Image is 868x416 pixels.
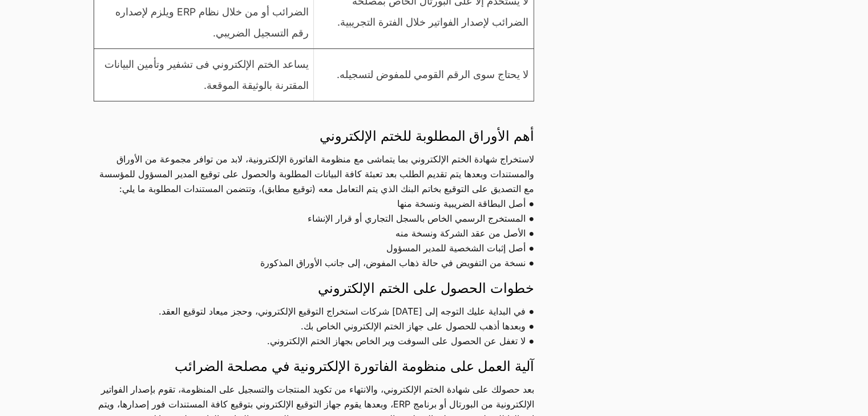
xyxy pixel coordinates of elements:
h4: أهم الأوراق المطلوبة للختم الإلكتروني [94,127,534,146]
p: لاستخراج شهادة الختم الإلكتروني بما يتماشى مع منظومة الفاتورة الإلكترونية، لابد من توافر مجموعة م... [94,152,534,196]
td: لا يحتاج سوى الرقم القومي للمفوض لتسجيله. [314,49,534,101]
p: ● في البداية عليك التوجه إلى [DATE] شركات استخراج التوقيع الإلكتروني، وحجز ميعاد لتوقيع العقد. ● ... [94,304,534,348]
h4: آلية العمل على منظومة الفاتورة الإلكترونية في مصلحة الضرائب [94,357,534,376]
h4: خطوات الحصول على الختم الإلكتروني [94,279,534,298]
td: يساعد الختم الإلكتروني فى تشفير وتأمين البيانات المقترنة بالوثيقة الموقعة. [94,49,314,101]
p: ● أصل البطاقة الضريبية ونسخة منها ● المستخرج الرسمي الخاص بالسجل التجاري أو قرار الإنشاء ● الأصل ... [94,196,534,270]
